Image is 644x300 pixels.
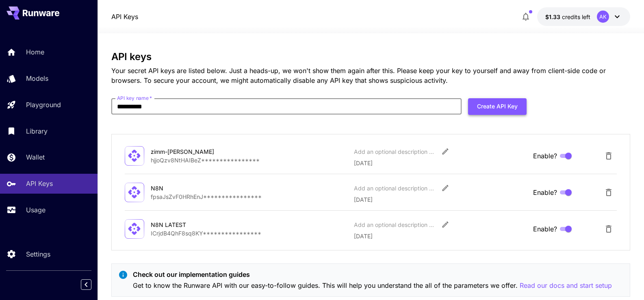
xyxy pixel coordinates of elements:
div: Add an optional description or comment [354,184,435,192]
div: AK [597,11,609,23]
span: $1.33 [545,13,562,20]
p: [DATE] [354,159,527,167]
p: Your secret API keys are listed below. Just a heads-up, we won't show them again after this. Plea... [111,66,631,85]
button: $1.332AK [537,7,630,26]
p: Playground [26,100,61,110]
div: $1.332 [545,13,590,21]
span: Enable? [533,151,557,161]
p: Library [26,126,48,136]
div: N8N LATEST [151,220,232,229]
span: credits left [562,13,590,20]
button: Create API Key [468,98,527,115]
p: Settings [26,249,50,259]
div: Add an optional description or comment [354,147,435,156]
button: Delete API Key [601,221,617,237]
p: Check out our implementation guides [133,270,612,279]
button: Delete API Key [601,184,617,201]
button: Delete API Key [601,148,617,164]
p: Home [26,47,44,57]
span: Enable? [533,188,557,197]
div: Collapse sidebar [87,277,98,292]
p: [DATE] [354,195,527,204]
p: [DATE] [354,232,527,240]
button: Edit [438,217,453,232]
button: Read our docs and start setup [520,281,612,291]
span: Enable? [533,224,557,234]
div: Add an optional description or comment [354,220,435,229]
nav: breadcrumb [111,12,138,22]
h3: API keys [111,51,631,63]
p: Wallet [26,152,45,162]
p: API Keys [26,179,53,188]
button: Edit [438,181,453,195]
a: API Keys [111,12,138,22]
p: Usage [26,205,46,215]
p: Models [26,73,48,83]
div: N8N [151,184,232,192]
label: API key name [117,95,152,101]
button: Collapse sidebar [81,279,91,290]
p: Get to know the Runware API with our easy-to-follow guides. This will help you understand the all... [133,281,612,291]
div: zimm-[PERSON_NAME] [151,147,232,156]
button: Edit [438,144,453,159]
